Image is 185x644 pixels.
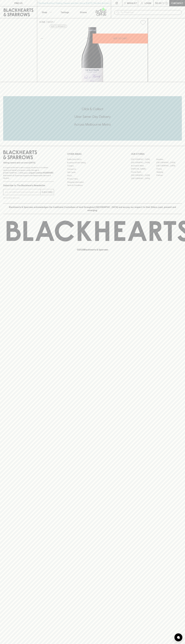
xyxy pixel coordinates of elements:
[67,167,118,171] a: Contact Us
[166,2,167,4] p: 0
[61,11,69,14] p: Tastings
[3,161,54,164] p: Sibling owned and run since [DATE]
[145,2,151,5] p: Login
[3,122,182,127] h5: Across Melbourne Metro
[3,96,182,141] div: Call to action block
[74,6,93,18] a: Stores
[67,158,118,161] a: Bottle Drop FAQ's
[67,177,118,180] a: Privacy Policy
[156,170,182,174] a: Geelong
[156,164,182,167] a: [GEOGRAPHIC_DATA]
[121,10,180,15] input: Try "Pinot noir"
[14,2,23,5] p: FIND US
[3,166,54,179] p: It is against the law to sell or supply alcohol to, or to obtain alcohol on behalf of a person un...
[42,191,53,194] p: SUBSCRIBE
[131,170,156,174] a: Fitzroy North
[156,167,182,170] a: Fitzroy
[3,184,54,187] p: Subscribe to The Blackhearts Newsletter
[3,197,54,199] p: We will never spam you
[56,6,74,18] a: Tastings
[131,177,156,180] a: [GEOGRAPHIC_DATA]
[156,158,182,161] a: Braddon
[80,11,87,14] p: Stores
[47,21,53,23] a: SHOP
[131,161,156,164] a: [GEOGRAPHIC_DATA]
[131,158,156,161] a: [GEOGRAPHIC_DATA]
[5,190,40,194] input: e.g. jane@blackheartsandsparrows.com.au
[131,167,156,170] a: [PERSON_NAME]
[131,152,182,156] p: OUR STORES
[3,114,182,119] h5: Uber Same-Day Delivery
[113,37,127,40] p: ADD TO CART
[67,174,118,177] a: FAQ's
[5,206,180,212] p: Blackhearts & Sparrows acknowledges the traditional Custodians of land throughout [GEOGRAPHIC_DAT...
[93,34,148,43] button: ADD TO CART
[171,2,183,5] p: Checkout
[3,107,182,111] h5: Click & Collect
[50,25,67,28] button: Add to wishlist
[127,2,137,5] p: Wishlist
[67,171,118,174] a: Gift Cards
[139,19,147,26] button: Add to wishlist
[39,21,45,23] a: HOME
[42,11,47,14] p: Shop
[155,2,162,5] p: $0.00
[156,174,182,177] a: Prahran
[177,636,180,639] img: bubble-icon
[37,6,56,18] button: Shop
[67,164,118,167] a: Careers
[156,161,182,164] a: [GEOGRAPHIC_DATA]
[131,174,156,177] a: [GEOGRAPHIC_DATA]
[67,161,118,164] a: Business & Bulk Gifting
[29,172,53,174] strong: Liquor License #32064953
[131,164,156,167] a: Brunswick West
[67,184,118,187] a: Terms & Conditions
[67,180,118,184] a: Shipping Information
[37,27,148,82] img: 37431.png
[67,152,118,156] p: OTHER AREAS
[41,189,54,195] button: SUBSCRIBE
